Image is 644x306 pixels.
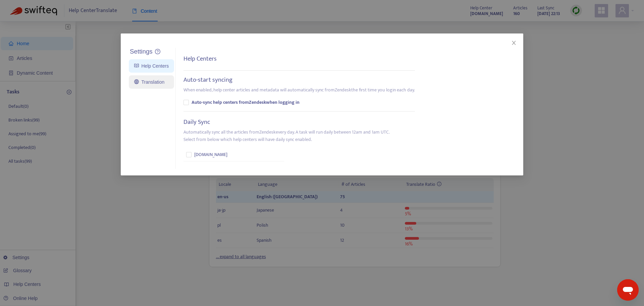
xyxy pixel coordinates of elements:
p: Automatically sync all the articles from Zendesk every day. A task will run daily between 12am an... [183,129,390,143]
a: Help Centers [134,63,169,69]
a: question-circle [155,49,160,55]
h5: Daily Sync [183,119,210,126]
h5: Auto-start syncing [183,76,232,84]
span: close [511,40,517,46]
p: When enabled, help center articles and metadata will automatically sync from Zendesk the first ti... [183,86,415,94]
h5: Help Centers [183,55,217,63]
h5: Settings [130,48,153,56]
b: Auto-sync help centers from Zendesk when logging in [192,99,300,106]
button: Close [510,39,518,47]
span: [DOMAIN_NAME] [194,151,227,158]
a: Translation [134,79,164,85]
iframe: Button to launch messaging window [617,279,639,301]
